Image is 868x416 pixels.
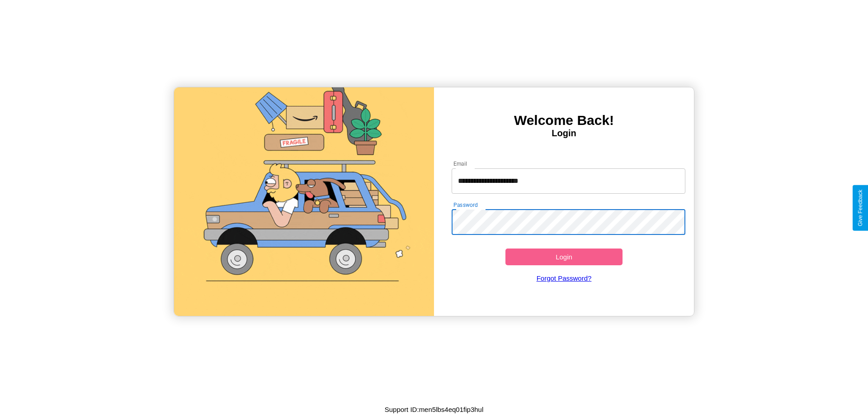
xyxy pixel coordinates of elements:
[857,190,863,226] div: Give Feedback
[453,201,477,209] label: Password
[447,265,681,291] a: Forgot Password?
[453,160,467,167] label: Email
[434,113,694,128] h3: Welcome Back!
[505,249,623,265] button: Login
[385,403,484,416] p: Support ID: men5lbs4eq01fip3hul
[434,128,694,139] h4: Login
[174,87,434,316] img: gif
